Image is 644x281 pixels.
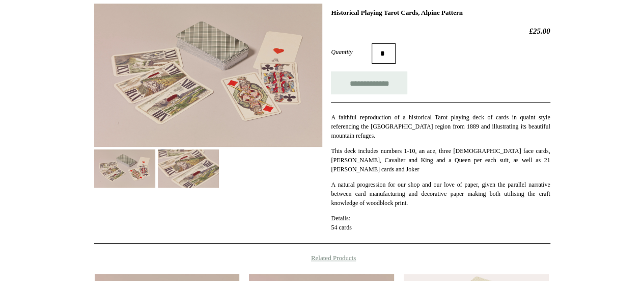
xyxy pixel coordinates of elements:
[331,146,550,174] p: This deck includes numbers 1-10, an ace, three [DEMOGRAPHIC_DATA] face cards, [PERSON_NAME], Cava...
[331,27,550,36] h2: £25.00
[331,47,372,57] label: Quantity
[94,149,155,188] img: Historical Playing Tarot Cards, Alpine Pattern
[158,149,219,188] img: Historical Playing Tarot Cards, Alpine Pattern
[331,9,550,17] h1: Historical Playing Tarot Cards, Alpine Pattern
[331,180,550,208] p: A natural progression for our shop and our love of paper, given the parallel narrative between ca...
[68,254,577,262] h4: Related Products
[331,113,550,140] p: A faithful reproduction of a historical Tarot playing deck of cards in quaint style referencing t...
[94,4,322,147] img: Historical Playing Tarot Cards, Alpine Pattern
[331,214,550,232] p: Details: 54 cards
